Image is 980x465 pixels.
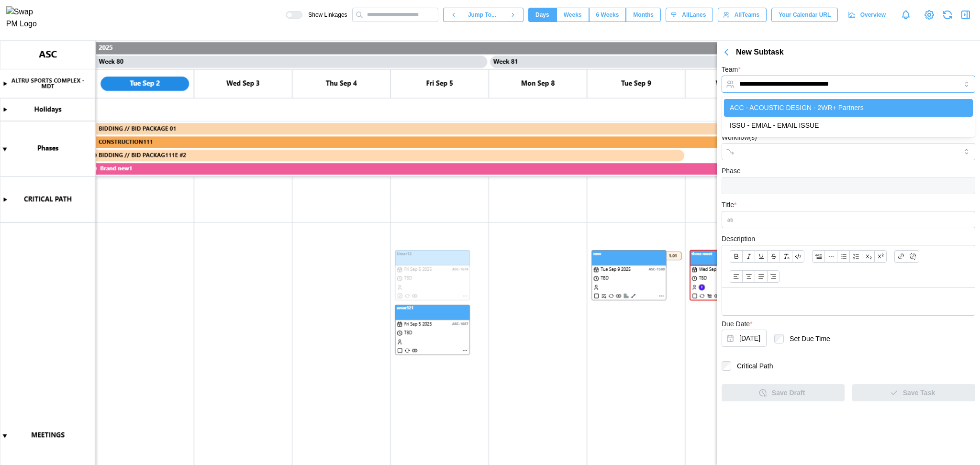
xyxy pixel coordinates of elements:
[742,250,755,263] button: Italic
[792,250,804,263] button: Code
[755,270,767,283] button: Align text: justify
[755,250,767,263] button: Underline
[731,361,773,371] label: Critical Path
[722,330,767,347] button: Sep 9, 2025
[722,166,741,177] label: Phase
[907,250,919,263] button: Remove link
[812,250,824,263] button: Blockquote
[302,11,347,19] span: Show Linkages
[784,334,830,343] label: Set Due Time
[730,270,742,283] button: Align text: left
[849,250,862,263] button: Ordered list
[724,117,973,135] div: ISSU - EMIAL - EMAIL ISSUE
[941,8,954,22] button: Refresh Grid
[894,250,907,263] button: Link
[742,270,755,283] button: Align text: center
[767,250,780,263] button: Strikethrough
[780,250,792,263] button: Clear formatting
[824,250,837,263] button: Horizontal line
[730,250,742,263] button: Bold
[923,8,936,22] a: View Project
[468,8,496,22] span: Jump To...
[779,8,831,22] span: Your Calendar URL
[860,8,886,22] span: Overview
[596,8,619,22] span: 6 Weeks
[564,8,582,22] span: Weeks
[6,6,45,30] img: Swap PM Logo
[862,250,874,263] button: Subscript
[682,8,706,22] span: All Lanes
[874,250,887,263] button: Superscript
[767,270,780,283] button: Align text: right
[722,65,741,75] label: Team
[735,8,759,22] span: All Teams
[736,46,980,58] div: New Subtask
[724,99,973,117] div: ACC - ACOUSTIC DESIGN - 2WR+ Partners
[722,234,755,244] label: Description
[633,8,654,22] span: Months
[837,250,849,263] button: Bullet list
[722,319,753,330] label: Due Date
[722,133,757,143] label: Workflow(s)
[898,7,914,23] a: Notifications
[535,8,549,22] span: Days
[722,200,736,210] label: Title
[959,8,972,22] button: Close Drawer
